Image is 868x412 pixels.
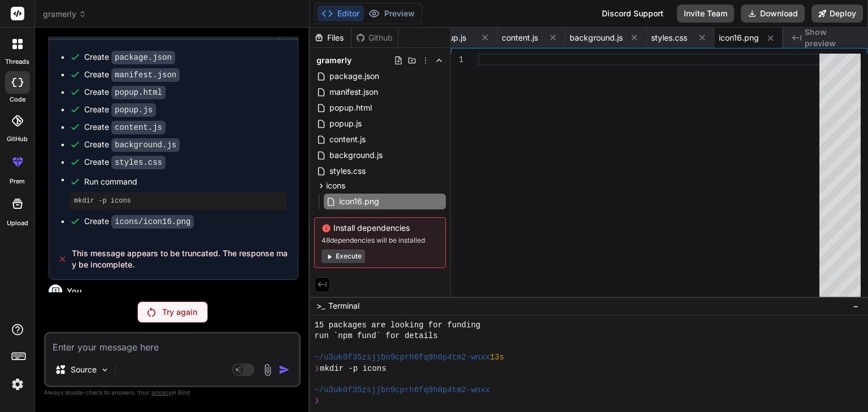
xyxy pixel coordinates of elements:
[84,176,287,187] span: Run command
[651,32,687,43] span: styles.css
[317,6,364,21] button: Editor
[328,85,379,99] span: manifest.json
[43,8,86,20] span: gramerly
[71,364,97,375] p: Source
[147,308,155,317] img: Retry
[320,363,387,374] span: mkdir -p icons
[328,133,367,146] span: content.js
[338,195,380,208] span: icon16.png
[44,387,301,398] p: Always double-check its answers. Your in Bind
[111,215,194,229] code: icons/icon16.png
[100,365,110,375] img: Pick Models
[261,363,274,376] img: attachment
[84,139,180,151] div: Create
[595,5,670,23] div: Discord Support
[328,117,363,130] span: popup.js
[111,68,180,82] code: manifest.json
[84,121,166,133] div: Create
[84,104,156,116] div: Create
[7,218,28,228] label: Upload
[570,32,623,43] span: background.js
[490,352,504,363] span: 13s
[322,222,439,234] span: Install dependencies
[7,134,28,144] label: GitHub
[351,32,398,43] div: Github
[111,121,166,134] code: content.js
[314,385,490,396] span: ~/u3uk0f35zsjjbn9cprh6fq9h0p4tm2-wnxx
[316,55,351,66] span: gramerly
[853,300,859,312] span: −
[8,375,27,394] img: settings
[111,86,166,99] code: popup.html
[74,196,282,205] pre: mkdir -p icons
[162,306,197,318] p: Try again
[322,236,439,245] span: 48 dependencies will be installed
[314,320,480,331] span: 15 packages are looking for funding
[310,32,351,43] div: Files
[314,331,437,341] span: run `npm fund` for details
[741,5,805,23] button: Download
[111,156,166,169] code: styles.css
[328,300,359,312] span: Terminal
[850,297,861,315] button: −
[719,32,759,43] span: icon16.png
[84,69,180,81] div: Create
[328,164,367,178] span: styles.css
[84,216,194,227] div: Create
[314,363,320,374] span: ❯
[328,148,384,162] span: background.js
[328,101,373,115] span: popup.html
[67,286,82,297] h6: You
[151,389,172,396] span: privacy
[316,300,325,312] span: >_
[314,352,490,363] span: ~/u3uk0f35zsjjbn9cprh6fq9h0p4tm2-wnxx
[451,54,463,65] div: 1
[84,51,175,63] div: Create
[322,249,365,263] button: Execute
[364,6,419,21] button: Preview
[328,69,380,83] span: package.json
[326,180,345,191] span: icons
[111,51,175,64] code: package.json
[84,86,166,98] div: Create
[502,32,538,43] span: content.js
[111,103,156,117] code: popup.js
[677,5,734,23] button: Invite Team
[279,364,290,375] img: icon
[10,177,25,186] label: prem
[5,57,29,67] label: threads
[314,396,320,406] span: ❯
[72,248,289,270] span: This message appears to be truncated. The response may be incomplete.
[811,5,863,23] button: Deploy
[84,156,166,168] div: Create
[111,138,180,152] code: background.js
[10,95,25,104] label: code
[805,27,859,49] span: Show preview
